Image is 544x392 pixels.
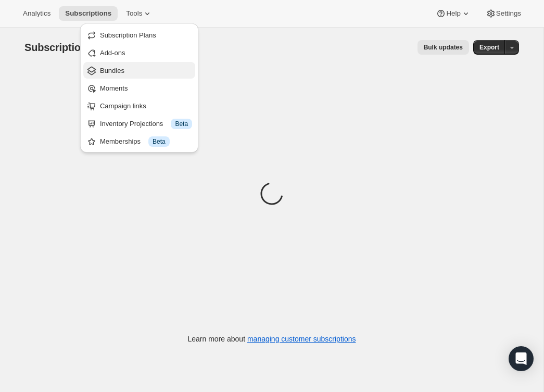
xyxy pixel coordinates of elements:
span: Bulk updates [424,43,463,52]
button: Settings [479,6,527,21]
button: Add-ons [83,44,195,61]
a: managing customer subscriptions [247,335,356,343]
button: Analytics [17,6,57,21]
button: Campaign links [83,97,195,114]
span: Analytics [23,9,50,18]
button: Moments [83,80,195,96]
button: Tools [120,6,159,21]
div: Open Intercom Messenger [509,346,534,371]
button: Inventory Projections [83,115,195,132]
div: Inventory Projections [100,119,192,129]
span: Settings [496,9,521,18]
button: Memberships [83,133,195,149]
p: Learn more about [188,334,356,344]
span: Beta [175,120,188,128]
button: Subscriptions [59,6,118,21]
button: Export [473,40,505,55]
span: Help [446,9,460,18]
div: Memberships [100,136,192,147]
span: Moments [100,84,128,92]
button: Bundles [83,62,195,79]
span: Campaign links [100,102,146,110]
button: Help [429,6,477,21]
span: Subscriptions [65,9,111,18]
span: Beta [153,137,166,146]
button: Subscription Plans [83,27,195,43]
span: Subscriptions [24,42,93,53]
span: Export [479,43,499,52]
span: Subscription Plans [100,31,156,39]
span: Bundles [100,67,124,74]
span: Add-ons [100,49,125,57]
button: Bulk updates [418,40,469,55]
span: Tools [126,9,142,18]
